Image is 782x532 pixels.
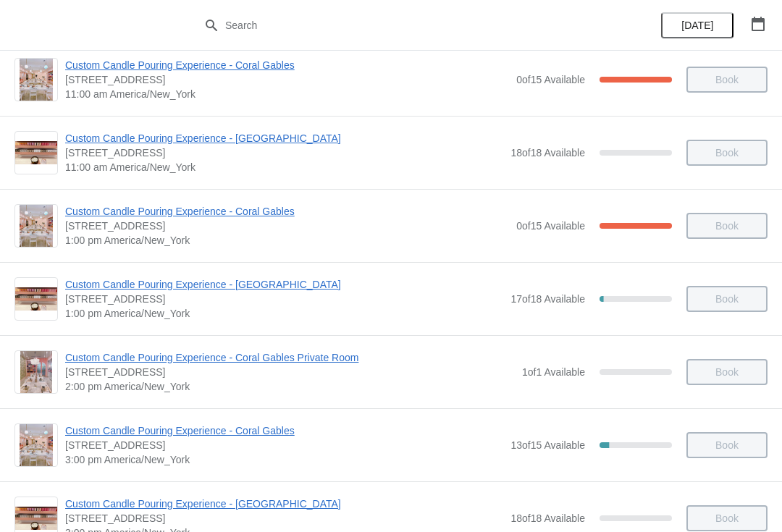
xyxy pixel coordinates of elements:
[65,72,509,87] span: [STREET_ADDRESS]
[65,379,515,394] span: 2:00 pm America/New_York
[65,350,515,365] span: Custom Candle Pouring Experience - Coral Gables Private Room
[65,452,503,467] span: 3:00 pm America/New_York
[65,145,503,160] span: [STREET_ADDRESS]
[65,204,509,219] span: Custom Candle Pouring Experience - Coral Gables
[65,497,503,511] span: Custom Candle Pouring Experience - [GEOGRAPHIC_DATA]
[15,287,57,311] img: Custom Candle Pouring Experience - Fort Lauderdale | 914 East Las Olas Boulevard, Fort Lauderdale...
[65,131,503,145] span: Custom Candle Pouring Experience - [GEOGRAPHIC_DATA]
[65,233,509,248] span: 1:00 pm America/New_York
[661,12,733,38] button: [DATE]
[510,147,585,159] span: 18 of 18 Available
[20,59,54,101] img: Custom Candle Pouring Experience - Coral Gables | 154 Giralda Avenue, Coral Gables, FL, USA | 11:...
[65,87,509,101] span: 11:00 am America/New_York
[20,351,52,393] img: Custom Candle Pouring Experience - Coral Gables Private Room | 154 Giralda Avenue, Coral Gables, ...
[65,160,503,174] span: 11:00 am America/New_York
[65,365,515,379] span: [STREET_ADDRESS]
[516,220,585,232] span: 0 of 15 Available
[65,292,503,306] span: [STREET_ADDRESS]
[65,438,503,452] span: [STREET_ADDRESS]
[510,293,585,305] span: 17 of 18 Available
[65,511,503,525] span: [STREET_ADDRESS]
[65,306,503,321] span: 1:00 pm America/New_York
[65,277,503,292] span: Custom Candle Pouring Experience - [GEOGRAPHIC_DATA]
[516,74,585,85] span: 0 of 15 Available
[15,141,57,165] img: Custom Candle Pouring Experience - Fort Lauderdale | 914 East Las Olas Boulevard, Fort Lauderdale...
[20,424,54,466] img: Custom Candle Pouring Experience - Coral Gables | 154 Giralda Avenue, Coral Gables, FL, USA | 3:0...
[20,205,54,247] img: Custom Candle Pouring Experience - Coral Gables | 154 Giralda Avenue, Coral Gables, FL, USA | 1:0...
[65,219,509,233] span: [STREET_ADDRESS]
[65,58,509,72] span: Custom Candle Pouring Experience - Coral Gables
[65,423,503,438] span: Custom Candle Pouring Experience - Coral Gables
[522,366,585,378] span: 1 of 1 Available
[510,439,585,451] span: 13 of 15 Available
[510,512,585,524] span: 18 of 18 Available
[15,507,57,531] img: Custom Candle Pouring Experience - Fort Lauderdale | 914 East Las Olas Boulevard, Fort Lauderdale...
[681,20,713,31] span: [DATE]
[224,12,586,38] input: Search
